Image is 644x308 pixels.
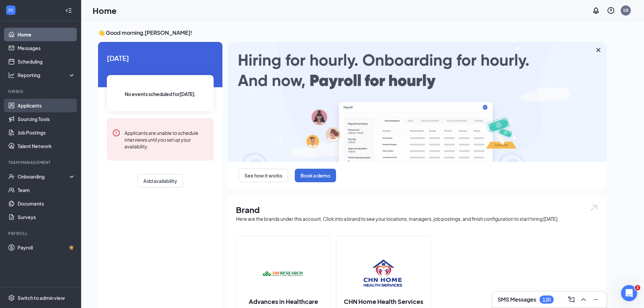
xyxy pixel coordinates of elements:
a: Talent Network [18,139,75,153]
div: SB [623,7,628,13]
div: 120 [543,297,551,303]
a: PayrollCrown [18,241,75,254]
svg: Notifications [592,6,600,15]
svg: ComposeMessage [567,295,575,304]
h3: 👋 Good morning, [PERSON_NAME] ! [98,29,606,37]
a: Job Postings [18,126,75,139]
button: See how it works [239,169,288,182]
div: Here are the brands under this account. Click into a brand to see your locations, managers, job p... [236,215,598,222]
svg: Cross [594,46,602,54]
h2: Advances in Healthcare [242,297,325,306]
button: ChevronUp [578,294,589,305]
svg: Error [112,129,120,137]
a: Surveys [18,210,75,224]
div: Applicants are unable to schedule interviews until you set up your availability. [124,129,208,150]
h1: Brand [236,204,598,215]
svg: Minimize [592,295,600,304]
iframe: Intercom live chat [621,285,637,301]
div: Onboarding [18,173,70,180]
span: 2 [635,285,640,290]
img: payroll-large.gif [228,42,606,162]
img: CHN Home Health Services [362,251,405,294]
h2: CHN Home Health Services [337,297,430,306]
a: Documents [18,197,75,210]
a: Messages [18,41,75,55]
div: Hiring [8,89,74,94]
div: Reporting [18,72,76,78]
img: Advances in Healthcare [262,251,305,294]
svg: QuestionInfo [607,6,615,15]
a: Sourcing Tools [18,112,75,126]
div: Payroll [8,231,74,236]
svg: ChevronUp [579,295,588,304]
svg: UserCheck [8,173,15,180]
div: Switch to admin view [18,294,65,301]
svg: Settings [8,294,15,301]
button: Book a demo [295,169,336,182]
a: Team [18,183,75,197]
img: open.6027fd2a22e1237b5b06.svg [590,204,598,212]
svg: WorkstreamLogo [7,7,14,14]
a: Applicants [18,99,75,112]
h3: SMS Messages [498,296,536,303]
button: Add availability [138,174,183,188]
a: Scheduling [18,55,75,68]
button: ComposeMessage [566,294,577,305]
span: No events scheduled for [DATE] . [125,90,196,98]
span: [DATE] [107,53,214,63]
button: Minimize [590,294,601,305]
svg: Analysis [8,72,15,78]
a: Home [18,28,75,41]
div: Team Management [8,160,74,165]
h1: Home [93,5,117,16]
svg: Collapse [65,7,72,14]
